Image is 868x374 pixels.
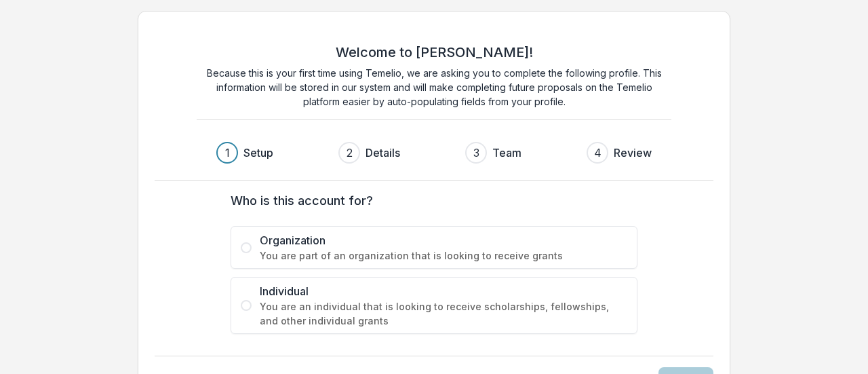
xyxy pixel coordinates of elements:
span: Organization [260,232,627,248]
div: Progress [216,142,652,164]
h3: Details [366,145,400,161]
p: Because this is your first time using Temelio, we are asking you to complete the following profil... [197,66,671,109]
div: 3 [473,145,479,161]
div: 2 [347,145,353,161]
h3: Review [614,145,652,161]
span: Individual [260,283,627,299]
span: You are an individual that is looking to receive scholarships, fellowships, and other individual ... [260,299,627,328]
label: Who is this account for? [231,191,629,210]
div: 4 [594,145,601,161]
h3: Team [492,145,521,161]
h3: Setup [243,145,273,161]
span: You are part of an organization that is looking to receive grants [260,248,627,263]
h2: Welcome to [PERSON_NAME]! [336,44,533,60]
div: 1 [225,145,230,161]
